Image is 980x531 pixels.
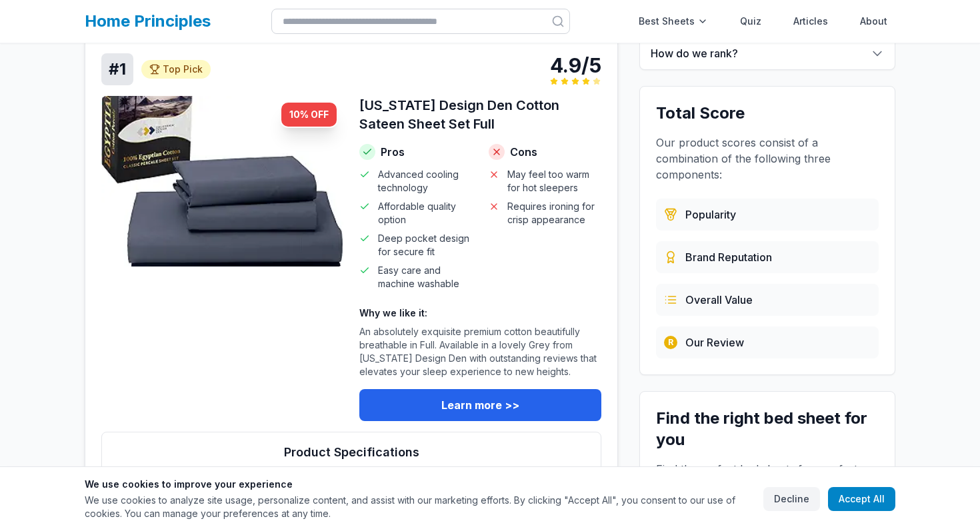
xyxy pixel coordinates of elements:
h4: Product Specifications [113,443,590,462]
a: Learn more >> [359,389,601,421]
span: Requires ironing for crisp appearance [507,200,602,227]
h4: Pros [359,144,473,160]
a: Articles [785,8,836,35]
a: Home Principles [85,11,211,31]
h3: Find the right bed sheet for you [656,408,879,450]
div: Based on customer reviews, ratings, and sales data [656,199,879,231]
p: Find the perfect bed sheets for comfort, durability, or style. Answer a few questions, and we'll ... [656,461,879,525]
div: Best Sheets [631,8,716,35]
div: 4.9/5 [550,53,601,77]
button: How do we rank? [640,37,895,69]
span: Easy care and machine washable [378,264,473,290]
div: Combines price, quality, durability, and customer satisfaction [656,284,879,316]
a: Quiz [732,8,769,35]
p: We use cookies to analyze site usage, personalize content, and assist with our marketing efforts.... [85,494,753,520]
div: Evaluated from brand history, quality standards, and market presence [656,241,879,273]
a: About [852,8,895,35]
span: Affordable quality option [378,200,473,227]
h3: [US_STATE] Design Den Cotton Sateen Sheet Set Full [359,96,601,133]
div: 10 % OFF [280,101,338,128]
h4: Cons [489,144,602,160]
img: California Design Den Cotton Sateen Sheet Set Full - Cotton product image [101,96,343,266]
span: How do we rank? [651,45,738,61]
button: Accept All [828,487,895,511]
span: Brand Reputation [685,249,772,265]
p: Our product scores consist of a combination of the following three components: [656,135,879,183]
span: Top Pick [163,63,203,76]
span: May feel too warm for hot sleepers [507,168,602,195]
div: # 1 [101,53,133,85]
p: An absolutely exquisite premium cotton beautifully breathable in Full. Available in a lovely Grey... [359,325,601,378]
button: Decline [763,487,820,511]
span: Deep pocket design for secure fit [378,232,473,259]
span: R [668,337,673,348]
h3: Total Score [656,103,879,124]
h4: Why we like it: [359,306,601,320]
span: Advanced cooling technology [378,168,473,195]
span: Popularity [685,207,736,223]
h3: We use cookies to improve your experience [85,478,753,491]
span: Overall Value [685,292,753,308]
span: Our Review [685,334,744,350]
div: Our team's hands-on testing and evaluation process [656,326,879,358]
